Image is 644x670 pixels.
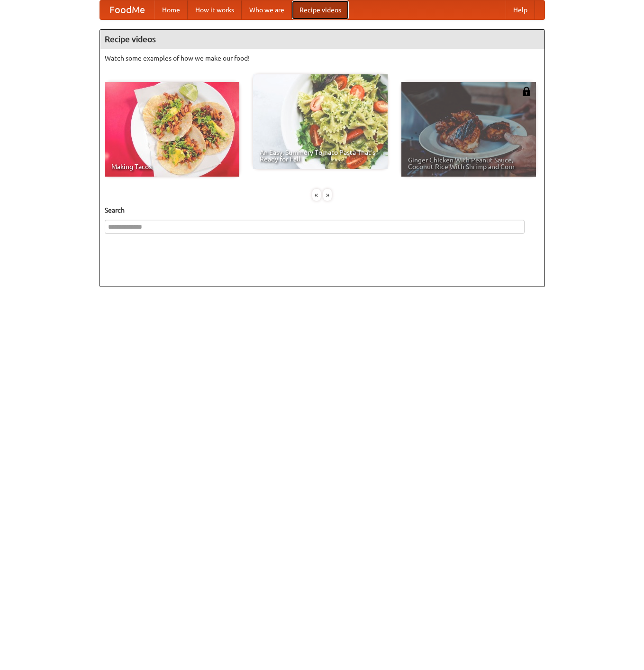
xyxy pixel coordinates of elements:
a: Help [506,0,535,19]
a: Who we are [242,0,292,19]
span: Making Tacos [111,163,233,170]
a: How it works [188,0,242,19]
div: « [312,189,321,201]
img: 483408.png [522,87,531,96]
a: Home [154,0,188,19]
a: An Easy, Summery Tomato Pasta That's Ready for Fall [253,74,388,169]
div: » [323,189,332,201]
span: An Easy, Summery Tomato Pasta That's Ready for Fall [260,149,381,162]
p: Watch some examples of how we make our food! [105,54,540,63]
a: FoodMe [100,0,154,19]
a: Recipe videos [292,0,349,19]
a: Making Tacos [105,82,239,177]
h4: Recipe videos [100,30,544,49]
h5: Search [105,205,540,215]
